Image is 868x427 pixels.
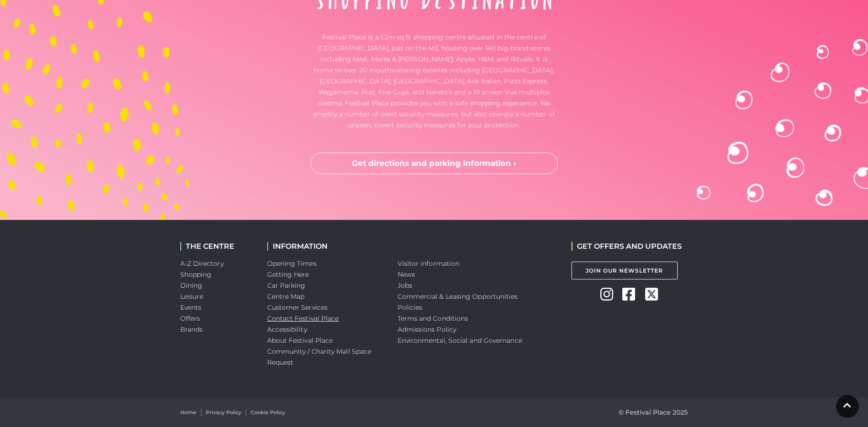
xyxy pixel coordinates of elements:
[267,242,384,251] h2: INFORMATION
[180,281,203,290] a: Dining
[398,281,412,290] a: Jobs
[267,336,333,345] a: About Festival Place
[180,259,224,268] a: A-Z Directory
[398,336,522,345] a: Environmental, Social and Governance
[180,270,212,279] a: Shopping
[180,409,196,416] a: Home
[267,281,306,290] a: Car Parking
[180,292,204,301] a: Leisure
[619,407,688,418] p: © Festival Place 2025
[311,153,558,175] a: Get directions and parking information ›
[267,347,372,367] a: Community / Charity Mall Space Request
[267,259,317,268] a: Opening Times
[267,270,309,279] a: Getting Here
[398,325,457,334] a: Admissions Policy
[267,303,328,312] a: Customer Services
[398,259,460,268] a: Visitor information
[180,314,200,323] a: Offers
[398,292,518,301] a: Commercial & Leasing Opportunities
[180,242,253,251] h2: THE CENTRE
[311,32,558,131] p: Festival Place is a 1.2m sq ft shopping centre situated in the centre of [GEOGRAPHIC_DATA], just ...
[267,314,339,323] a: Contact Festival Place
[398,303,423,312] a: Policies
[267,325,307,334] a: Accessibility
[206,409,241,416] a: Privacy Policy
[571,262,678,279] a: Join Our Newsletter
[180,325,203,334] a: Brands
[571,242,682,251] h2: GET OFFERS AND UPDATES
[180,303,202,312] a: Events
[398,270,415,279] a: News
[398,314,469,323] a: Terms and Conditions
[267,292,305,301] a: Centre Map
[251,409,285,416] a: Cookie Policy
